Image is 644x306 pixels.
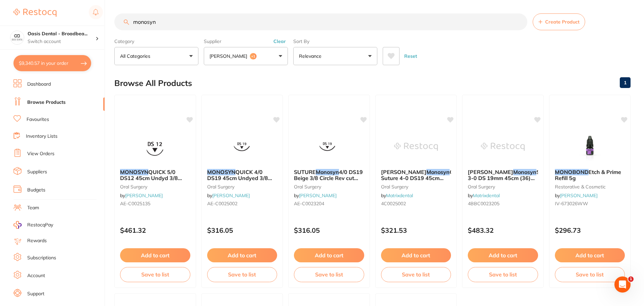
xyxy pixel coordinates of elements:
[120,192,163,199] span: by
[468,169,538,181] b: BRAUN Monosyn Suture 3-0 DS 19mm 45cm (36) Undyed C2023205
[120,226,190,234] p: $461.32
[271,38,288,44] button: Clear
[27,222,53,228] span: RestocqPay
[555,192,598,199] span: by
[394,130,438,164] img: BRAUN Monosyn Quick Suture 4-0 DS19 45cm (36) Undyed C0025002
[481,130,525,164] img: BRAUN Monosyn Suture 3-0 DS 19mm 45cm (36) Undyed C2023205
[381,226,451,234] p: $321.53
[120,267,190,282] button: Save to list
[468,169,513,175] span: [PERSON_NAME]
[204,38,288,44] label: Supplier
[120,248,190,262] button: Add to cart
[381,169,426,175] span: [PERSON_NAME]
[207,248,277,262] button: Add to cart
[299,53,324,59] p: Relevance
[207,226,277,234] p: $316.05
[386,192,413,199] a: Matrixdental
[27,81,51,88] a: Dashboard
[555,169,625,181] b: MONOBOND Etch & Prime Refill 5g
[13,221,22,229] img: RestocqPay
[114,79,192,88] h2: Browse All Products
[13,9,56,17] img: Restocq Logo
[568,130,612,164] img: MONOBOND Etch & Prime Refill 5g
[293,47,377,65] button: Relevance
[210,53,250,59] p: [PERSON_NAME]
[381,169,451,181] b: BRAUN Monosyn Quick Suture 4-0 DS19 45cm (36) Undyed C0025002
[13,55,91,71] button: $9,340.57 in your order
[13,5,56,20] a: Restocq Logo
[13,221,53,229] a: RestocqPay
[114,38,198,44] label: Category
[299,192,337,199] a: [PERSON_NAME]
[27,150,54,157] a: View Orders
[381,248,451,262] button: Add to cart
[468,201,499,207] span: 4BBC0023205
[120,169,182,188] span: QUICK 5/0 DS12 45cm Undyd 3/8 Circle Rev Cut x 36
[114,13,527,30] input: Search Products
[294,201,324,207] span: AE-C0023204
[250,53,257,60] span: +1
[555,226,625,234] p: $296.73
[468,184,538,189] small: oral surgery
[27,291,44,297] a: Support
[294,267,364,282] button: Save to list
[220,130,264,164] img: MONOSYN QUICK 4/0 DS19 45cm Undyed 3/8 Circ Rev Cut Box 36
[468,226,538,234] p: $483.32
[207,267,277,282] button: Save to list
[426,169,450,175] em: Monosyn
[28,38,96,45] p: Switch account
[114,47,198,65] button: All Categories
[560,192,598,199] a: [PERSON_NAME]
[120,184,190,189] small: oral surgery
[27,116,49,123] a: Favourites
[545,19,579,25] span: Create Product
[120,169,190,181] b: MONOSYN QUICK 5/0 DS12 45cm Undyd 3/8 Circle Rev Cut x 36
[26,133,58,140] a: Inventory Lists
[307,130,351,164] img: SUTURE Monosyn 4/0 DS19 Beige 3/8 Circle Rev cut 45cm Box 36
[468,267,538,282] button: Save to list
[381,192,413,199] span: by
[27,272,45,279] a: Account
[381,169,464,188] span: Quick Suture 4-0 DS19 45cm (36) Undyed C0025002
[207,169,235,175] em: MONOSYN
[120,169,148,175] em: MONOSYN
[468,169,554,188] span: Suture 3-0 DS 19mm 45cm (36) Undyed C2023205
[293,38,377,44] label: Sort By
[316,169,339,175] em: Monosyn
[614,276,631,293] iframe: Intercom live chat
[294,248,364,262] button: Add to cart
[533,13,585,30] button: Create Product
[402,47,419,65] button: Reset
[125,192,163,199] a: [PERSON_NAME]
[294,192,337,199] span: by
[27,255,56,261] a: Subscriptions
[27,237,47,244] a: Rewards
[133,130,177,164] img: MONOSYN QUICK 5/0 DS12 45cm Undyd 3/8 Circle Rev Cut x 36
[381,267,451,282] button: Save to list
[294,169,363,188] span: 4/0 DS19 Beige 3/8 Circle Rev cut 45cm Box 36
[294,226,364,234] p: $316.05
[473,192,500,199] a: Matrixdental
[468,248,538,262] button: Add to cart
[555,169,621,181] span: Etch & Prime Refill 5g
[555,248,625,262] button: Add to cart
[120,53,153,59] p: All Categories
[294,169,316,175] span: SUTURE
[27,205,39,211] a: Team
[513,169,536,175] em: Monosyn
[294,184,364,189] small: oral surgery
[207,192,250,199] span: by
[207,169,272,188] span: QUICK 4/0 DS19 45cm Undyed 3/8 Circ Rev Cut Box 36
[468,192,500,199] span: by
[294,169,364,181] b: SUTURE Monosyn 4/0 DS19 Beige 3/8 Circle Rev cut 45cm Box 36
[381,184,451,189] small: oral surgery
[204,47,288,65] button: [PERSON_NAME]+1
[555,201,588,207] span: IV-673026WW
[27,99,66,106] a: Browse Products
[27,187,45,193] a: Budgets
[207,184,277,189] small: oral surgery
[628,276,634,282] span: 1
[10,31,24,44] img: Oasis Dental - Broadbeach
[207,201,237,207] span: AE-C0025002
[120,201,150,207] span: AE-C0025135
